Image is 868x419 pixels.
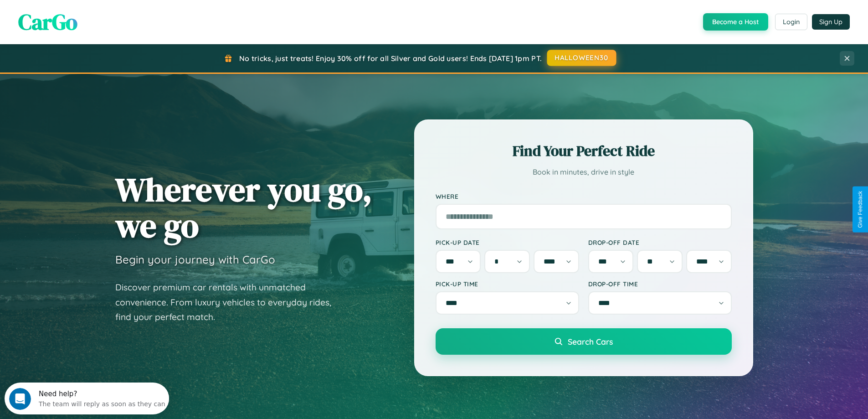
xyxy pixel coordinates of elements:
[9,388,31,410] iframe: Intercom live chat
[775,14,807,30] button: Login
[34,15,161,25] div: The team will reply as soon as they can
[812,14,850,30] button: Sign Up
[436,141,732,161] h2: Find Your Perfect Ride
[4,4,169,29] div: Open Intercom Messenger
[588,238,732,246] label: Drop-off Date
[436,238,579,246] label: Pick-up Date
[547,50,616,66] button: HALLOWEEN30
[5,383,169,414] iframe: Intercom live chat discovery launcher
[436,280,579,288] label: Pick-up Time
[436,192,732,200] label: Where
[115,171,372,243] h1: Wherever you go, we go
[588,280,732,288] label: Drop-off Time
[436,166,732,179] p: Book in minutes, drive in style
[857,191,863,228] div: Give Feedback
[436,328,732,355] button: Search Cars
[18,7,77,37] span: CarGo
[568,336,613,347] span: Search Cars
[115,280,343,325] p: Discover premium car rentals with unmatched convenience. From luxury vehicles to everyday rides, ...
[239,54,542,63] span: No tricks, just treats! Enjoy 30% off for all Silver and Gold users! Ends [DATE] 1pm PT.
[115,253,275,266] h3: Begin your journey with CarGo
[34,8,161,15] div: Need help?
[703,13,768,31] button: Become a Host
